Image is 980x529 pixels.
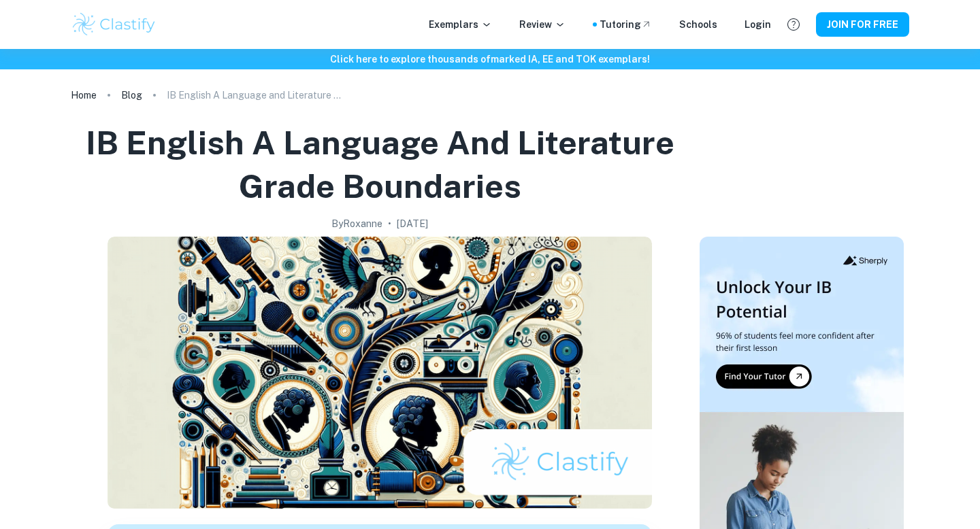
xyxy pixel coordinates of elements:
a: Schools [679,17,717,32]
p: Review [519,17,566,32]
h6: Click here to explore thousands of marked IA, EE and TOK exemplars ! [3,52,977,67]
h1: IB English A Language and Literature Grade Boundaries [76,121,683,208]
a: Tutoring [600,17,652,32]
a: Blog [121,86,142,105]
p: IB English A Language and Literature Grade Boundaries [167,88,344,103]
p: • [388,216,391,231]
p: Exemplars [429,17,492,32]
a: Login [745,17,771,32]
img: IB English A Language and Literature Grade Boundaries cover image [108,237,652,509]
h2: By Roxanne [331,216,382,231]
a: Home [71,86,97,105]
h2: [DATE] [397,216,428,231]
button: JOIN FOR FREE [816,12,909,37]
img: Clastify logo [71,11,157,38]
button: Help and Feedback [782,13,805,36]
